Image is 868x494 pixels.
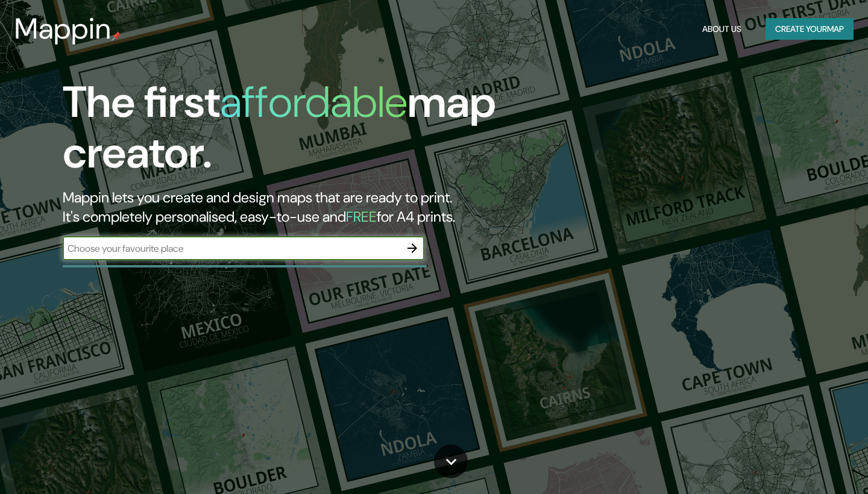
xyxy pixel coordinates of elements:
button: About Us [697,18,746,40]
h5: FREE [346,207,377,226]
h2: Mappin lets you create and design maps that are ready to print. It's completely personalised, eas... [63,188,497,227]
button: Create yourmap [766,18,854,40]
h1: affordable [220,74,407,130]
input: Choose your favourite place [63,242,400,255]
h3: Mappin [14,12,112,46]
h1: The first map creator. [63,77,497,188]
img: mappin-pin [112,31,121,41]
iframe: Help widget launcher [761,447,855,481]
